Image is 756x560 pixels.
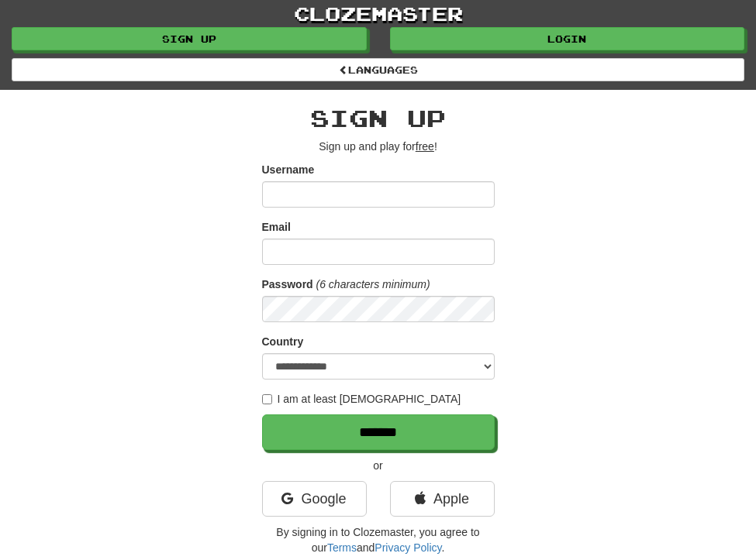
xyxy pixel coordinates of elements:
a: Privacy Policy [375,541,441,554]
a: Apple [390,481,495,517]
p: Sign up and play for ! [262,139,495,154]
p: or [262,458,495,473]
a: Languages [12,58,744,81]
a: Login [390,27,745,50]
label: Email [262,219,291,235]
h2: Sign up [262,105,495,131]
p: By signing in to Clozemaster, you agree to our and . [262,524,495,555]
em: (6 characters minimum) [316,278,430,290]
label: Country [262,334,304,349]
a: Sign up [12,27,367,50]
a: Google [262,481,367,517]
u: free [416,140,434,153]
input: I am at least [DEMOGRAPHIC_DATA] [262,394,272,404]
label: Password [262,277,313,292]
a: Terms [327,541,357,554]
label: Username [262,162,315,177]
label: I am at least [DEMOGRAPHIC_DATA] [262,391,461,407]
